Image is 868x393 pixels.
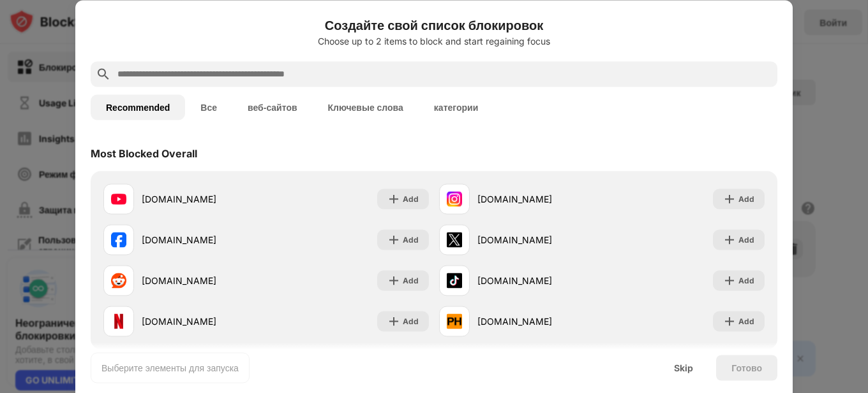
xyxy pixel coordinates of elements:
[477,315,602,328] div: [DOMAIN_NAME]
[91,94,185,120] button: Recommended
[477,274,602,287] div: [DOMAIN_NAME]
[111,313,126,329] img: favicons
[185,94,232,120] button: Все
[96,66,111,82] img: search.svg
[313,94,419,120] button: Ключевые слова
[111,232,126,247] img: favicons
[91,146,197,159] div: Most Blocked Overall
[91,15,777,34] h6: Создайте свой список блокировок
[142,315,266,328] div: [DOMAIN_NAME]
[447,313,462,329] img: favicons
[142,233,266,247] div: [DOMAIN_NAME]
[111,191,126,206] img: favicons
[403,192,419,205] div: Add
[91,36,777,46] div: Choose up to 2 items to block and start regaining focus
[447,232,462,247] img: favicons
[142,192,266,206] div: [DOMAIN_NAME]
[477,233,602,247] div: [DOMAIN_NAME]
[477,192,602,206] div: [DOMAIN_NAME]
[403,233,419,246] div: Add
[738,233,754,246] div: Add
[447,191,462,206] img: favicons
[738,315,754,327] div: Add
[447,273,462,288] img: favicons
[738,274,754,287] div: Add
[403,315,419,327] div: Add
[674,362,693,373] div: Skip
[101,361,239,374] div: Выберите элементы для запуска
[142,274,266,287] div: [DOMAIN_NAME]
[731,362,762,373] div: Готово
[232,94,313,120] button: веб-сайтов
[738,192,754,205] div: Add
[403,274,419,287] div: Add
[111,273,126,288] img: favicons
[419,94,493,120] button: категории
